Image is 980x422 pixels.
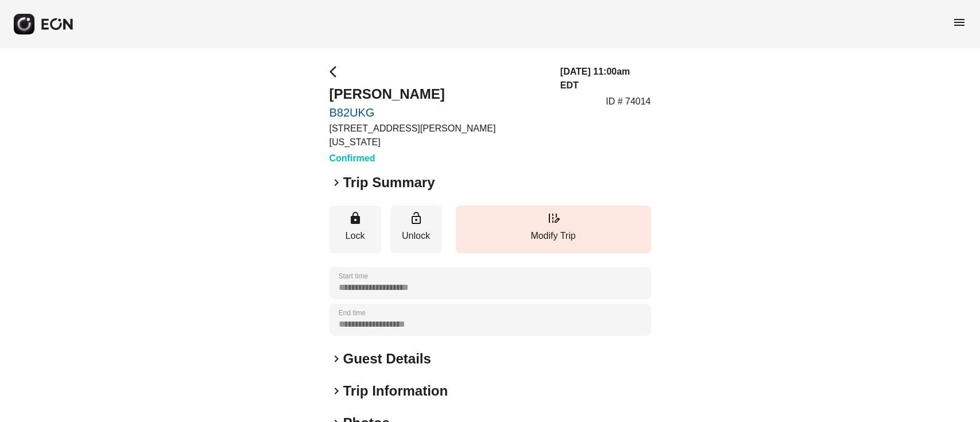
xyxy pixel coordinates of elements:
span: keyboard_arrow_right [330,176,343,189]
h2: Trip Information [343,382,448,400]
button: Unlock [390,206,442,253]
span: lock [348,211,362,225]
span: arrow_back_ios [330,65,343,79]
button: Modify Trip [456,206,651,253]
h3: [DATE] 11:00am EDT [560,65,651,92]
a: B82UKG [330,106,547,119]
h2: Guest Details [343,350,431,368]
h3: Confirmed [330,152,547,165]
span: menu [952,16,966,29]
span: edit_road [547,211,560,225]
span: keyboard_arrow_right [330,352,343,366]
span: lock_open [409,211,423,225]
h2: Trip Summary [343,173,435,192]
p: Unlock [396,229,436,243]
p: ID # 74014 [606,95,650,109]
p: Lock [335,229,375,243]
p: [STREET_ADDRESS][PERSON_NAME][US_STATE] [330,122,547,149]
span: keyboard_arrow_right [330,384,343,398]
p: Modify Trip [462,229,645,243]
button: Lock [330,206,381,253]
h2: [PERSON_NAME] [330,85,547,103]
